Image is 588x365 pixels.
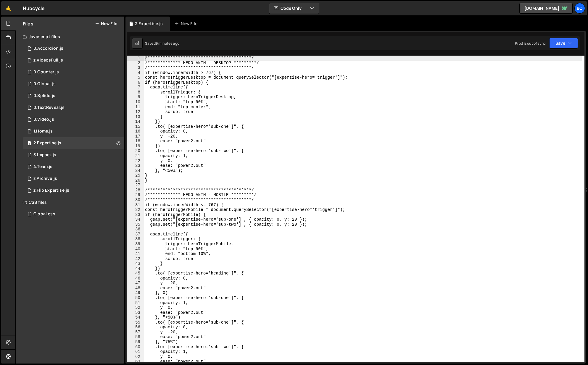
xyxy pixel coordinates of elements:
div: 43 [127,261,144,266]
a: [DOMAIN_NAME] [519,3,573,14]
div: 7 [127,85,144,90]
div: 22 [127,159,144,164]
div: 47 [127,281,144,286]
div: 15 [127,124,144,129]
div: 52 [127,305,144,310]
div: 33 [127,212,144,217]
div: 1.Home.js [33,129,53,134]
div: 2 [127,61,144,66]
div: 8 [127,90,144,95]
div: 23 [127,163,144,168]
div: 28 [127,188,144,193]
div: 15889/42631.js [23,78,124,90]
div: 15889/44427.js [23,54,124,66]
div: 10 [127,100,144,105]
button: New File [95,21,117,26]
div: 34 [127,217,144,222]
div: 13 [127,114,144,119]
div: 35 [127,222,144,227]
div: 15889/43273.js [23,90,124,102]
div: 29 [127,193,144,198]
div: 57 [127,330,144,335]
div: 15889/42709.js [23,66,124,78]
div: 53 [127,310,144,315]
div: 15889/42773.js [23,137,124,149]
div: 15889/43216.js [23,114,124,125]
div: 21 [127,154,144,159]
div: 59 [127,340,144,345]
div: 0.Video.js [33,117,54,122]
div: 19 [127,144,144,149]
div: z.Archive.js [33,176,57,181]
div: 0.Global.js [33,81,56,87]
div: 11 [127,105,144,110]
div: 44 [127,266,144,271]
div: 54 [127,315,144,320]
div: 15889/42505.js [23,102,124,114]
div: 51 [127,301,144,306]
div: 15889/43250.js [23,43,124,54]
div: 61 [127,349,144,354]
div: 17 [127,134,144,139]
div: 48 [127,286,144,291]
div: 30 [127,198,144,203]
div: Saved [145,41,179,46]
div: 60 [127,345,144,350]
div: 15889/42433.js [23,173,124,185]
div: 15889/43683.js [23,185,124,196]
div: 9 minutes ago [156,41,179,46]
div: Hubcycle [23,5,45,12]
div: Javascript files [16,31,124,43]
div: 37 [127,232,144,237]
div: 9 [127,95,144,100]
div: 58 [127,335,144,340]
div: 12 [127,109,144,114]
div: Global.css [33,211,55,217]
div: z.VideosFull.js [33,58,63,63]
div: 6 [127,80,144,85]
div: 27 [127,183,144,188]
div: 20 [127,148,144,154]
div: 15889/44242.css [23,208,124,220]
div: 32 [127,207,144,212]
div: 4.Team.js [33,164,52,169]
div: 38 [127,237,144,242]
div: z.Flip Expertise.js [33,188,69,193]
div: 0.Splide.js [33,93,55,98]
div: 40 [127,247,144,252]
div: 1 [127,56,144,61]
div: 25 [127,173,144,178]
div: 46 [127,276,144,281]
div: 2.Expertise.js [33,140,61,146]
div: 4 [127,70,144,75]
button: Code Only [269,3,319,14]
div: 56 [127,325,144,330]
div: 14 [127,119,144,124]
span: 1 [28,141,31,146]
div: 16 [127,129,144,134]
div: 15889/42417.js [23,125,124,137]
div: 36 [127,227,144,232]
div: 31 [127,203,144,208]
a: 🤙 [1,1,16,15]
div: 26 [127,178,144,183]
div: 3 [127,65,144,70]
div: 15889/43677.js [23,161,124,173]
div: 0.Accordion.js [33,46,63,51]
div: 15889/43502.js [23,149,124,161]
a: Bo [574,3,585,14]
div: 62 [127,354,144,359]
h2: Files [23,20,33,27]
div: 41 [127,251,144,256]
div: 3.Impact.js [33,152,56,158]
div: CSS files [16,196,124,208]
div: 2.Expertise.js [135,21,163,27]
div: 50 [127,295,144,301]
div: 5 [127,75,144,80]
div: 45 [127,271,144,276]
div: 0.TextReveal.js [33,105,65,110]
div: 63 [127,359,144,364]
div: New File [175,21,199,27]
div: 42 [127,256,144,261]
